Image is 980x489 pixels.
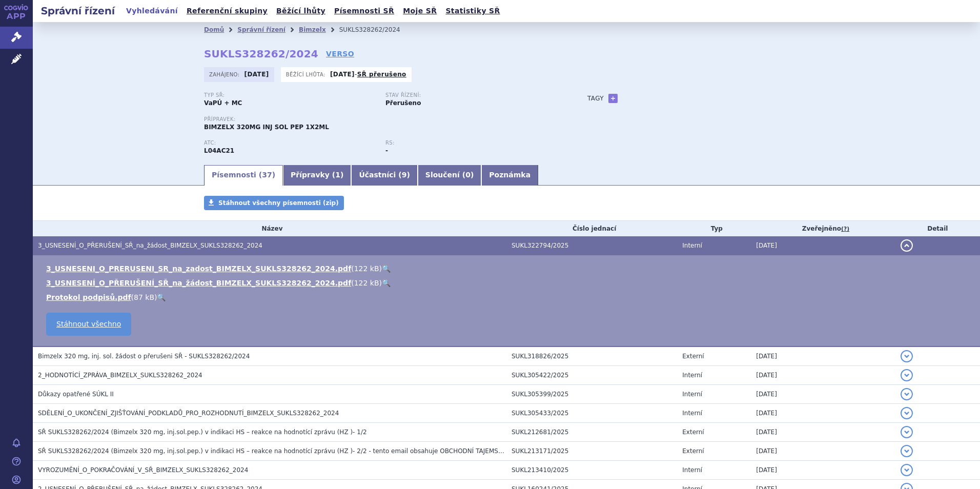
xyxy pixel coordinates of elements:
[335,171,340,179] span: 1
[38,429,367,436] span: SŘ SUKLS328262/2024 (Bimzelx 320 mg, inj.sol.pep.) v indikaci HS – reakce na hodnotící zprávu (HZ...
[682,391,702,398] span: Interní
[901,369,913,381] button: detail
[385,147,388,154] strong: -
[38,410,339,417] span: SDĚLENÍ_O_UKONČENÍ_ZJIŠŤOVÁNÍ_PODKLADŮ_PRO_ROZHODNUTÍ_BIMZELX_SUKLS328262_2024
[204,92,375,98] p: Typ SŘ:
[506,347,677,366] td: SUKL318826/2025
[751,404,895,423] td: [DATE]
[123,4,181,18] a: Vyhledávání
[38,242,262,249] span: 3_USNESENÍ_O_PŘERUŠENÍ_SŘ_na_žádost_BIMZELX_SUKLS328262_2024
[506,404,677,423] td: SUKL305433/2025
[357,71,406,78] a: SŘ přerušeno
[682,466,702,474] span: Interní
[326,49,354,59] a: VERSO
[901,445,913,457] button: detail
[218,199,339,207] span: Stáhnout všechny písemnosti (zip)
[901,388,913,400] button: detail
[183,4,271,18] a: Referenční skupiny
[901,464,913,476] button: detail
[506,423,677,442] td: SUKL212681/2025
[46,313,131,336] a: Stáhnout všechno
[682,410,702,417] span: Interní
[299,26,326,33] a: Bimzelx
[38,372,202,379] span: 2_HODNOTÍCÍ_ZPRÁVA_BIMZELX_SUKLS328262_2024
[204,124,329,131] span: BIMZELX 320MG INJ SOL PEP 1X2ML
[465,171,471,179] span: 0
[46,278,970,288] li: ( )
[506,385,677,404] td: SUKL305399/2025
[157,293,166,301] a: 🔍
[608,94,618,103] a: +
[751,366,895,385] td: [DATE]
[506,461,677,480] td: SUKL213410/2025
[204,116,567,123] p: Přípravek:
[204,196,344,210] a: Stáhnout všechny písemnosti (zip)
[385,92,557,98] p: Stav řízení:
[506,366,677,385] td: SUKL305422/2025
[382,279,391,287] a: 🔍
[204,165,283,186] a: Písemnosti (37)
[46,264,351,273] a: 3_USNESENI_O_PRERUSENI_SR_na_zadost_BIMZELX_SUKLS328262_2024.pdf
[209,70,241,78] span: Zahájeno:
[895,221,980,236] th: Detail
[751,385,895,404] td: [DATE]
[506,442,677,461] td: SUKL213171/2025
[46,279,351,287] a: 3_USNESENÍ_O_PŘERUŠENÍ_SŘ_na_žádost_BIMZELX_SUKLS328262_2024.pdf
[354,264,379,273] span: 122 kB
[204,140,375,146] p: ATC:
[46,292,970,302] li: ( )
[682,372,702,379] span: Interní
[46,293,131,301] a: Protokol podpisů.pdf
[677,221,751,236] th: Typ
[33,4,123,18] h2: Správní řízení
[506,236,677,255] td: SUKL322794/2025
[204,26,224,33] a: Domů
[682,429,704,436] span: Externí
[751,423,895,442] td: [DATE]
[331,4,397,18] a: Písemnosti SŘ
[134,293,154,301] span: 87 kB
[402,171,407,179] span: 9
[901,407,913,419] button: detail
[841,226,849,233] abbr: (?)
[46,263,970,274] li: ( )
[339,22,414,37] li: SUKLS328262/2024
[751,236,895,255] td: [DATE]
[901,426,913,438] button: detail
[682,242,702,249] span: Interní
[901,239,913,252] button: detail
[751,221,895,236] th: Zveřejněno
[283,165,351,186] a: Přípravky (1)
[682,447,704,455] span: Externí
[385,140,557,146] p: RS:
[351,165,417,186] a: Účastníci (9)
[418,165,481,186] a: Sloučení (0)
[38,391,114,398] span: Důkazy opatřené SÚKL II
[382,264,391,273] a: 🔍
[33,221,506,236] th: Název
[38,466,248,474] span: VYROZUMĚNÍ_O_POKRAČOVÁNÍ_V_SŘ_BIMZELX_SUKLS328262_2024
[330,70,406,78] p: -
[400,4,440,18] a: Moje SŘ
[682,353,704,360] span: Externí
[506,221,677,236] th: Číslo jednací
[262,171,272,179] span: 37
[204,48,318,60] strong: SUKLS328262/2024
[587,92,604,105] h3: Tagy
[204,99,242,107] strong: VaPÚ + MC
[330,71,355,78] strong: [DATE]
[751,461,895,480] td: [DATE]
[244,71,269,78] strong: [DATE]
[751,347,895,366] td: [DATE]
[237,26,285,33] a: Správní řízení
[385,99,421,107] strong: Přerušeno
[204,147,234,154] strong: BIMEKIZUMAB
[481,165,538,186] a: Poznámka
[273,4,329,18] a: Běžící lhůty
[354,279,379,287] span: 122 kB
[286,70,328,78] span: Běžící lhůta:
[38,353,250,360] span: Bimzelx 320 mg, inj. sol. žádost o přerušeni SŘ - SUKLS328262/2024
[38,447,508,455] span: SŘ SUKLS328262/2024 (Bimzelx 320 mg, inj.sol.pep.) v indikaci HS – reakce na hodnotící zprávu (HZ...
[901,350,913,362] button: detail
[751,442,895,461] td: [DATE]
